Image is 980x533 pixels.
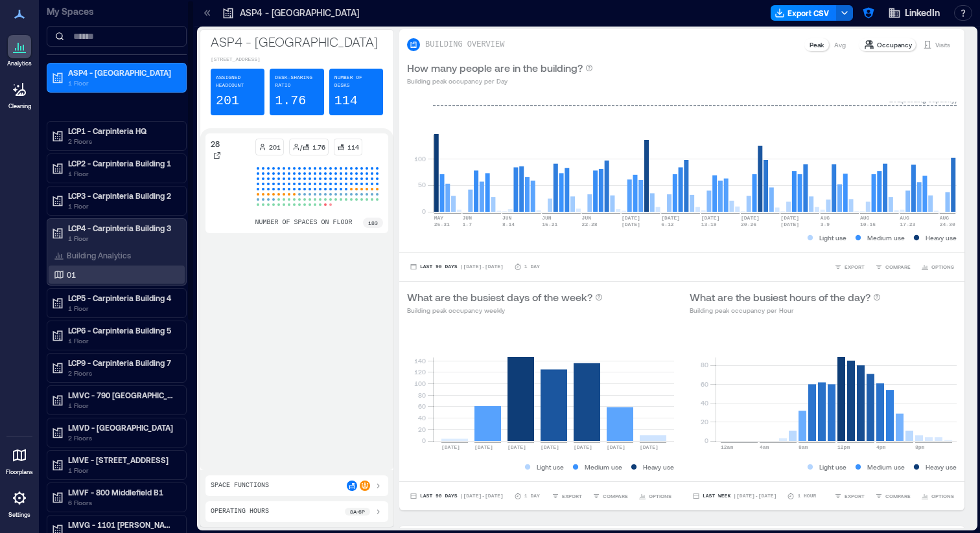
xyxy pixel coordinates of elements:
[68,126,177,136] p: LCP1 - Carpinteria HQ
[474,444,493,450] text: [DATE]
[463,221,472,227] text: 1-7
[918,260,957,273] button: OPTIONS
[585,462,622,472] p: Medium use
[407,60,583,76] p: How many people are in the building?
[780,215,799,221] text: [DATE]
[860,221,876,227] text: 10-16
[68,400,177,411] p: 1 Floor
[350,508,365,516] p: 8a - 6p
[407,289,592,305] p: What are the busiest days of the week?
[885,263,911,271] span: COMPARE
[68,136,177,146] p: 2 Floors
[211,32,383,51] p: ASP4 - [GEOGRAPHIC_DATA]
[68,357,177,368] p: LCP9 - Carpinteria Building 7
[622,215,640,221] text: [DATE]
[541,444,559,450] text: [DATE]
[574,444,592,450] text: [DATE]
[68,78,177,88] p: 1 Floor
[68,158,177,168] p: LCP2 - Carpinteria Building 1
[3,31,36,71] a: Analytics
[68,497,177,508] p: 6 Floors
[690,305,881,315] p: Building peak occupancy per Hour
[68,422,177,433] p: LMVD - [GEOGRAPHIC_DATA]
[821,221,830,227] text: 3-9
[832,490,867,503] button: EXPORT
[872,490,913,503] button: COMPARE
[900,215,909,221] text: AUG
[422,437,426,444] tspan: 0
[582,221,598,227] text: 22-28
[701,361,708,369] tspan: 80
[590,490,631,503] button: COMPARE
[876,444,886,450] text: 4pm
[67,269,76,280] p: 01
[643,462,674,472] p: Heavy use
[502,221,515,227] text: 8-14
[810,40,824,50] p: Peak
[422,207,426,215] tspan: 0
[312,142,325,152] p: 1.76
[434,221,450,227] text: 25-31
[562,492,582,500] span: EXPORT
[940,221,955,227] text: 24-30
[68,390,177,400] p: LMVC - 790 [GEOGRAPHIC_DATA] B2
[8,102,31,110] p: Cleaning
[68,67,177,78] p: ASP4 - [GEOGRAPHIC_DATA]
[414,356,426,364] tspan: 140
[68,190,177,201] p: LCP3 - Carpinteria Building 2
[211,481,269,491] p: Space Functions
[441,444,460,450] text: [DATE]
[867,232,905,243] p: Medium use
[884,3,944,23] button: LinkedIn
[582,215,592,221] text: JUN
[701,221,717,227] text: 13-19
[418,402,426,410] tspan: 60
[216,74,259,89] p: Assigned Headcount
[434,215,444,221] text: MAY
[418,181,426,188] tspan: 50
[860,215,870,221] text: AUG
[542,221,557,227] text: 15-21
[7,60,32,67] p: Analytics
[6,468,33,476] p: Floorplans
[867,462,905,472] p: Medium use
[414,155,426,163] tspan: 100
[68,233,177,244] p: 1 Floor
[68,368,177,378] p: 2 Floors
[640,444,659,450] text: [DATE]
[407,305,603,315] p: Building peak occupancy weekly
[690,490,779,503] button: Last Week |[DATE]-[DATE]
[68,519,177,530] p: LMVG - 1101 [PERSON_NAME] B7
[649,492,671,500] span: OPTIONS
[905,6,940,19] span: LinkedIn
[524,492,540,500] p: 1 Day
[68,455,177,465] p: LMVE - [STREET_ADDRESS]
[549,490,585,503] button: EXPORT
[463,215,472,221] text: JUN
[780,221,799,227] text: [DATE]
[269,142,281,152] p: 201
[885,492,911,500] span: COMPARE
[915,444,925,450] text: 8pm
[68,168,177,179] p: 1 Floor
[877,40,912,50] p: Occupancy
[760,444,769,450] text: 4am
[607,444,625,450] text: [DATE]
[701,215,720,221] text: [DATE]
[3,74,36,114] a: Cleaning
[68,487,177,497] p: LMVF - 800 Middlefield B1
[68,433,177,443] p: 2 Floors
[542,215,552,221] text: JUN
[502,215,512,221] text: JUN
[414,368,426,376] tspan: 120
[821,215,830,221] text: AUG
[935,40,950,50] p: Visits
[211,506,269,517] p: Operating Hours
[701,399,708,407] tspan: 40
[771,5,837,21] button: Export CSV
[900,221,915,227] text: 17-23
[705,437,708,444] tspan: 0
[68,303,177,313] p: 1 Floor
[68,325,177,335] p: LCP6 - Carpinteria Building 5
[211,139,220,149] p: 28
